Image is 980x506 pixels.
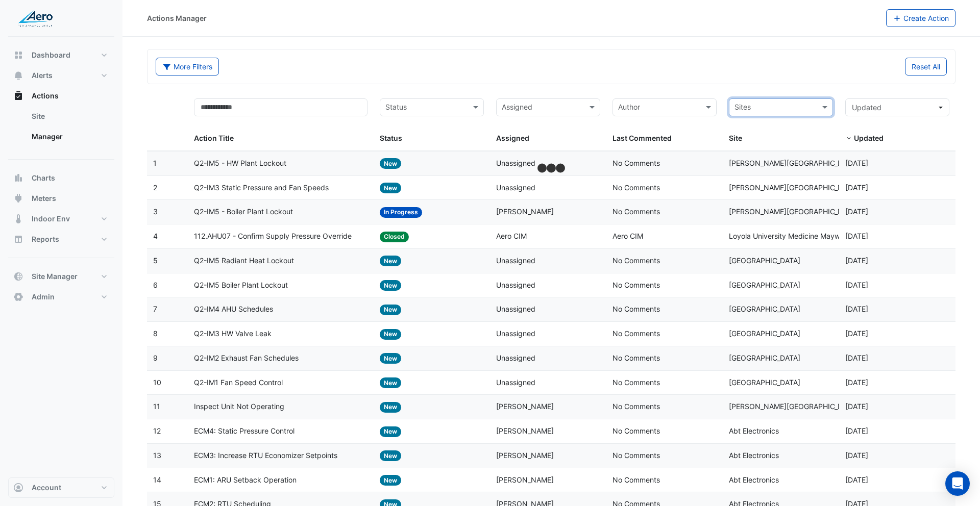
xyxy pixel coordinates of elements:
[496,426,554,435] span: [PERSON_NAME]
[729,256,800,265] span: [GEOGRAPHIC_DATA]
[13,234,23,244] app-icon: Reports
[496,232,527,240] span: Aero CIM
[729,134,742,142] span: Site
[612,451,660,460] span: No Comments
[845,281,868,289] span: 2025-07-21T13:38:28.898
[156,58,219,75] button: More Filters
[23,127,114,147] a: Manager
[845,475,868,484] span: 2025-06-25T09:59:34.426
[153,426,161,435] span: 12
[153,402,160,411] span: 11
[32,292,55,302] span: Admin
[496,353,535,362] span: Unassigned
[729,378,800,387] span: [GEOGRAPHIC_DATA]
[496,134,529,142] span: Assigned
[32,91,59,101] span: Actions
[612,256,660,265] span: No Comments
[194,280,288,291] span: Q2-IM5 Boiler Plant Lockout
[8,266,114,287] button: Site Manager
[380,353,401,364] span: New
[8,45,114,65] button: Dashboard
[13,173,23,183] app-icon: Charts
[13,292,23,302] app-icon: Admin
[194,474,297,486] span: ECM1: ARU Setback Operation
[496,329,535,338] span: Unassigned
[153,183,157,192] span: 2
[13,271,23,282] app-icon: Site Manager
[13,214,23,224] app-icon: Indoor Env
[194,401,284,413] span: Inspect Unit Not Operating
[729,353,800,362] span: [GEOGRAPHIC_DATA]
[854,134,884,142] span: Updated
[8,106,114,151] div: Actions
[380,158,401,169] span: New
[845,426,868,435] span: 2025-06-25T10:07:05.677
[153,159,157,167] span: 1
[8,229,114,249] button: Reports
[729,183,858,192] span: [PERSON_NAME][GEOGRAPHIC_DATA]
[845,305,868,313] span: 2025-07-21T13:32:55.609
[496,281,535,289] span: Unassigned
[194,450,337,462] span: ECM3: Increase RTU Economizer Setpoints
[32,50,70,60] span: Dashboard
[380,426,401,437] span: New
[496,159,535,167] span: Unassigned
[852,103,881,112] span: Updated
[496,183,535,192] span: Unassigned
[380,475,401,486] span: New
[380,450,401,461] span: New
[845,207,868,216] span: 2025-08-04T09:38:46.258
[194,425,295,437] span: ECM4: Static Pressure Control
[612,426,660,435] span: No Comments
[194,377,283,389] span: Q2-IM1 Fan Speed Control
[32,173,55,183] span: Charts
[945,471,970,496] div: Open Intercom Messenger
[147,13,207,23] div: Actions Manager
[32,193,56,204] span: Meters
[886,9,956,27] button: Create Action
[729,305,800,313] span: [GEOGRAPHIC_DATA]
[194,158,286,169] span: Q2-IM5 - HW Plant Lockout
[194,255,294,267] span: Q2-IM5 Radiant Heat Lockout
[194,328,272,340] span: Q2-IM3 HW Valve Leak
[194,231,352,242] span: 112.AHU07 - Confirm Supply Pressure Override
[612,353,660,362] span: No Comments
[153,475,161,484] span: 14
[380,232,409,242] span: Closed
[194,182,329,194] span: Q2-IM3 Static Pressure and Fan Speeds
[380,329,401,340] span: New
[845,256,868,265] span: 2025-07-21T13:52:20.517
[612,281,660,289] span: No Comments
[32,70,53,81] span: Alerts
[8,477,114,498] button: Account
[845,353,868,362] span: 2025-07-21T10:39:53.480
[194,303,273,315] span: Q2-IM4 AHU Schedules
[612,329,660,338] span: No Comments
[845,378,868,387] span: 2025-07-21T10:13:55.124
[8,287,114,307] button: Admin
[194,206,293,218] span: Q2-IM5 - Boiler Plant Lockout
[496,451,554,460] span: [PERSON_NAME]
[612,134,672,142] span: Last Commented
[845,183,868,192] span: 2025-08-04T11:55:51.005
[845,159,868,167] span: 2025-08-04T13:09:50.852
[612,183,660,192] span: No Comments
[380,305,401,315] span: New
[380,183,401,193] span: New
[496,402,554,411] span: [PERSON_NAME]
[32,271,78,282] span: Site Manager
[8,65,114,86] button: Alerts
[496,378,535,387] span: Unassigned
[153,451,161,460] span: 13
[729,451,779,460] span: Abt Electronics
[8,86,114,106] button: Actions
[612,475,660,484] span: No Comments
[32,483,61,493] span: Account
[380,377,401,388] span: New
[612,402,660,411] span: No Comments
[612,232,643,240] span: Aero CIM
[729,475,779,484] span: Abt Electronics
[153,329,158,338] span: 8
[153,353,158,362] span: 9
[23,106,114,127] a: Site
